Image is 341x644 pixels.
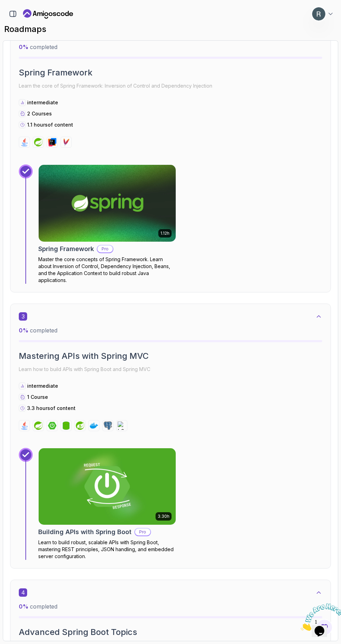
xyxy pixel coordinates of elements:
[19,327,57,334] span: completed
[48,421,56,430] img: spring-boot logo
[298,601,341,634] iframe: chat widget
[34,421,42,430] img: spring logo
[38,256,176,284] p: Master the core concepts of Spring Framework. Learn about Inversion of Control, Dependency Inject...
[19,43,57,50] span: completed
[135,529,150,536] p: Pro
[158,514,169,519] p: 3.30h
[38,244,94,254] h2: Spring Framework
[27,121,73,128] p: 1.1 hours of content
[90,421,98,430] img: docker logo
[4,24,337,35] h2: roadmaps
[62,421,70,430] img: spring-data-jpa logo
[19,603,57,610] span: completed
[19,43,29,50] span: 0 %
[312,7,325,21] img: user profile image
[76,421,84,430] img: spring-security logo
[312,7,334,21] button: user profile image
[19,327,29,334] span: 0 %
[19,67,322,78] h2: Spring Framework
[19,627,322,638] h2: Advanced Spring Boot Topics
[19,364,322,374] p: Learn how to build APIs with Spring Boot and Spring MVC
[39,448,176,525] img: Building APIs with Spring Boot card
[34,138,42,146] img: spring logo
[62,138,70,146] img: maven logo
[27,394,48,400] span: 1 Course
[38,448,176,560] a: Building APIs with Spring Boot card3.30hBuilding APIs with Spring BootProLearn to build robust, s...
[38,164,176,284] a: Spring Framework card1.12hSpring FrameworkProMaster the core concepts of Spring Framework. Learn ...
[48,138,56,146] img: intellij logo
[38,527,132,537] h2: Building APIs with Spring Boot
[19,351,322,362] h2: Mastering APIs with Spring MVC
[20,421,29,430] img: java logo
[19,81,322,91] p: Learn the core of Spring Framework: Inversion of Control and Dependency Injection
[97,245,113,252] p: Pro
[39,165,176,242] img: Spring Framework card
[160,231,169,236] p: 1.12h
[27,111,52,116] span: 2 Courses
[38,539,176,560] p: Learn to build robust, scalable APIs with Spring Boot, mastering REST principles, JSON handling, ...
[118,421,126,430] img: h2 logo
[3,3,46,30] img: Chat attention grabber
[27,99,58,106] p: intermediate
[27,405,76,412] p: 3.3 hours of content
[27,383,58,389] p: intermediate
[19,603,29,610] span: 0 %
[20,138,29,146] img: java logo
[3,3,6,9] span: 1
[19,588,27,597] span: 4
[19,312,27,321] span: 3
[23,8,73,19] a: Landing page
[104,421,112,430] img: postgres logo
